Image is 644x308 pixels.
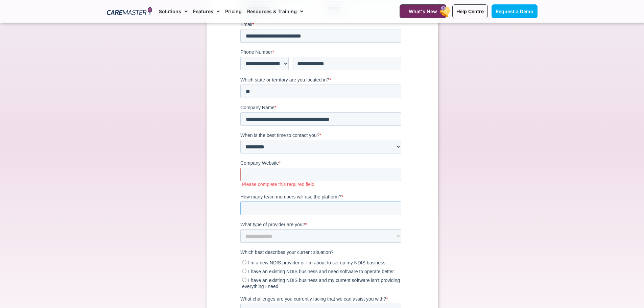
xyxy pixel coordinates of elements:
[492,4,538,18] a: Request a Demo
[107,6,152,17] img: CareMaster Logo
[456,8,484,14] span: Help Centre
[496,8,533,14] span: Request a Demo
[400,4,446,18] a: What's New
[452,4,488,18] a: Help Centre
[409,8,437,14] span: What's New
